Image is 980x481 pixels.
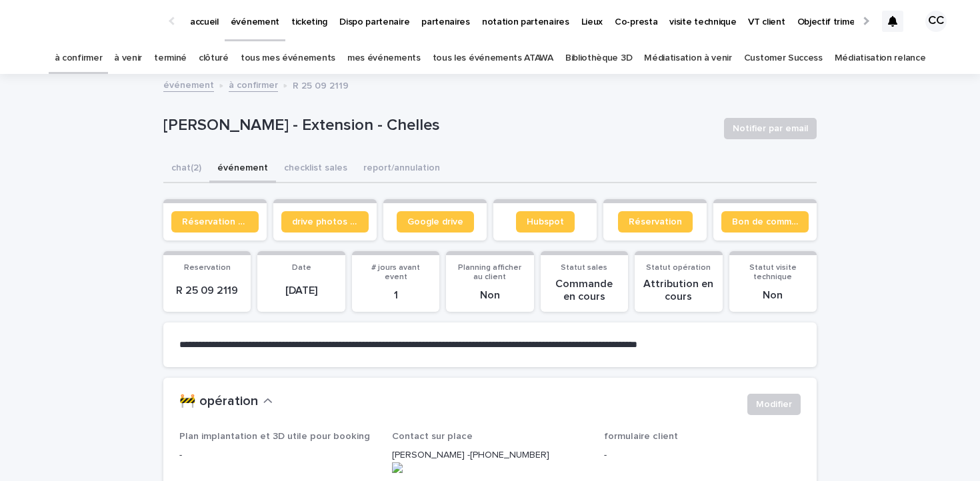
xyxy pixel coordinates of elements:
span: # jours avant event [371,264,420,281]
span: Modifier [756,398,792,411]
p: - [604,448,801,462]
button: Notifier par email [724,118,817,139]
a: tous les événements ATAWA [433,43,553,74]
p: R 25 09 2119 [293,77,349,92]
span: Reservation [184,264,231,272]
div: CC [925,11,947,32]
span: formulaire client [604,432,678,441]
p: Non [454,289,525,302]
p: [DATE] [265,284,337,297]
a: à confirmer [55,43,103,74]
p: [PERSON_NAME] - [392,448,589,473]
button: événement [209,155,276,183]
a: Bibliothèque 3D [565,43,632,74]
a: drive photos coordinateur [281,211,369,233]
a: à venir [114,43,142,74]
a: Hubspot [516,211,575,233]
h2: 🚧 opération [179,394,258,410]
button: report/annulation [355,155,448,183]
p: Commande en cours [549,278,620,303]
span: Hubspot [527,217,564,227]
a: Médiatisation à venir [644,43,732,74]
p: [PERSON_NAME] - Extension - Chelles [163,116,713,135]
span: Contact sur place [392,432,473,441]
span: Notifier par email [733,122,808,135]
p: - [179,448,376,462]
a: Google drive [397,211,474,233]
a: terminé [154,43,187,74]
button: checklist sales [276,155,355,183]
span: Statut opération [646,264,711,272]
p: R 25 09 2119 [171,284,243,297]
p: Attribution en cours [643,278,714,303]
a: Réservation [618,211,693,233]
span: Planning afficher au client [458,264,521,281]
button: 🚧 opération [179,394,273,410]
img: Ls34BcGeRexTGTNfXpUC [27,8,156,35]
a: mes événements [347,43,421,74]
img: actions-icon.png [392,462,589,473]
a: clôturé [199,43,229,74]
span: Bon de commande [732,217,798,227]
span: Plan implantation et 3D utile pour booking [179,432,370,441]
p: Non [737,289,809,302]
span: Statut visite technique [749,264,797,281]
a: Réservation client [171,211,259,233]
span: Réservation client [182,217,248,227]
a: à confirmer [229,77,278,92]
span: Statut sales [561,264,607,272]
a: événement [163,77,214,92]
p: 1 [360,289,431,302]
span: drive photos coordinateur [292,217,358,227]
onoff-telecom-ce-phone-number-wrapper: [PHONE_NUMBER] [470,450,549,460]
button: Modifier [747,394,801,415]
button: chat (2) [163,155,209,183]
span: Date [292,264,311,272]
a: Bon de commande [721,211,809,233]
a: tous mes événements [241,43,335,74]
a: Customer Success [744,43,823,74]
span: Google drive [407,217,463,227]
a: Médiatisation relance [835,43,926,74]
span: Réservation [629,217,682,227]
